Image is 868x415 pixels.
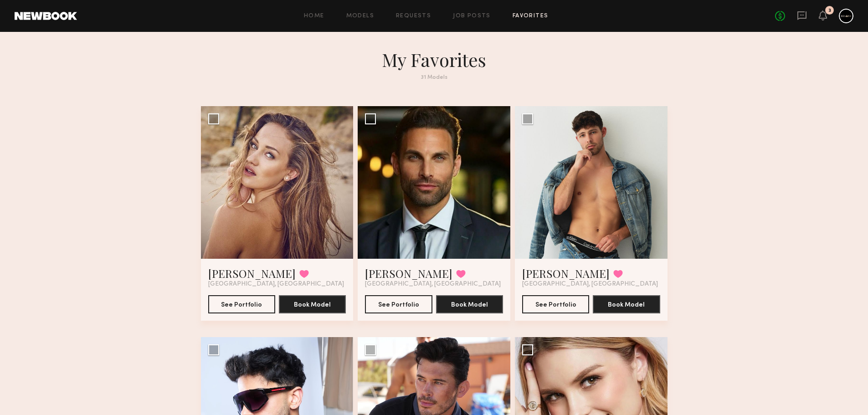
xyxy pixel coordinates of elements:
[828,8,831,13] div: 3
[513,13,549,19] a: Favorites
[208,266,296,281] a: [PERSON_NAME]
[365,266,452,281] a: [PERSON_NAME]
[522,266,610,281] a: [PERSON_NAME]
[208,295,275,313] button: See Portfolio
[593,300,660,308] a: Book Model
[453,13,491,19] a: Job Posts
[270,48,598,71] h1: My Favorites
[304,13,324,19] a: Home
[346,13,374,19] a: Models
[436,295,503,313] button: Book Model
[396,13,431,19] a: Requests
[270,75,598,81] div: 31 Models
[365,295,432,313] button: See Portfolio
[522,281,658,288] span: [GEOGRAPHIC_DATA], [GEOGRAPHIC_DATA]
[279,300,346,308] a: Book Model
[436,300,503,308] a: Book Model
[279,295,346,313] button: Book Model
[593,295,660,313] button: Book Model
[522,295,589,313] button: See Portfolio
[208,281,344,288] span: [GEOGRAPHIC_DATA], [GEOGRAPHIC_DATA]
[365,281,501,288] span: [GEOGRAPHIC_DATA], [GEOGRAPHIC_DATA]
